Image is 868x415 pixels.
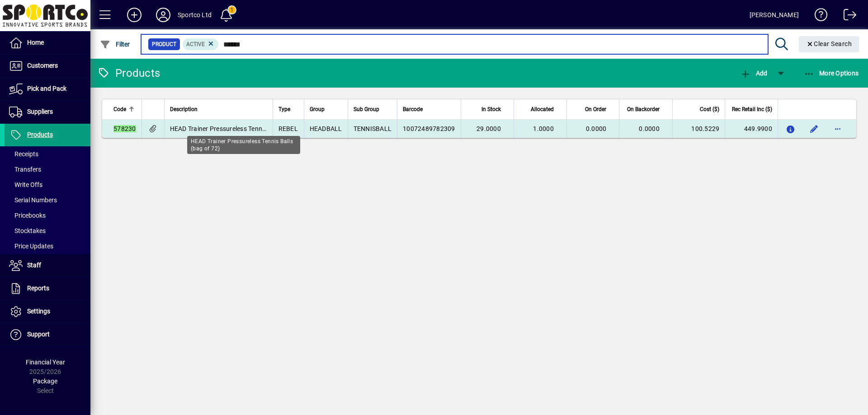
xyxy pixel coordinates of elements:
span: Rec Retail Inc ($) [732,104,772,114]
td: 100.5229 [672,120,725,138]
button: Filter [98,36,132,52]
span: Package [33,378,57,385]
a: Write Offs [5,177,90,192]
div: On Order [572,104,615,114]
span: Clear Search [806,40,852,47]
div: Products [97,66,160,80]
button: Profile [149,7,178,23]
button: Add [738,65,769,81]
span: Add [740,70,767,77]
span: HEAD Trainer Pressureless Tennis Balls (bag of 72) [170,125,317,132]
span: Settings [27,308,50,315]
div: [PERSON_NAME] [750,8,799,22]
span: 0.0000 [639,125,660,132]
a: Pricebooks [5,208,90,223]
span: 29.0000 [476,125,501,132]
button: More Options [802,65,861,81]
div: Allocated [519,104,562,114]
mat-chip: Activation Status: Active [183,38,219,50]
a: Support [5,323,90,346]
span: Code [113,104,126,114]
button: Clear [799,36,859,52]
span: Allocated [531,104,554,114]
span: Customers [27,62,58,69]
button: More options [830,121,845,136]
a: Price Updates [5,238,90,254]
em: 578230 [113,125,136,132]
span: Reports [27,284,49,292]
span: Pricebooks [9,212,46,219]
div: HEAD Trainer Pressureless Tennis Balls (bag of 72) [187,136,300,154]
span: HEADBALL [310,125,342,132]
span: Description [170,104,198,114]
a: Home [5,32,90,54]
span: On Order [585,104,606,114]
div: In Stock [467,104,509,114]
a: Staff [5,254,90,277]
span: Filter [100,41,130,48]
a: Pick and Pack [5,78,90,100]
span: Barcode [403,104,423,114]
a: Customers [5,55,90,77]
div: Description [170,104,267,114]
span: REBEL [278,125,298,132]
div: Type [278,104,298,114]
span: Pick and Pack [27,85,66,92]
span: Sub Group [354,104,379,114]
div: Barcode [403,104,455,114]
span: Staff [27,261,41,269]
span: Price Updates [9,242,53,250]
span: Serial Numbers [9,196,57,204]
div: Sportco Ltd [178,8,212,22]
span: 0.0000 [586,125,607,132]
button: Add [120,7,149,23]
span: Support [27,331,50,338]
span: Transfers [9,166,41,173]
button: Edit [807,121,821,136]
a: Settings [5,300,90,323]
span: Stocktakes [9,227,46,234]
div: Sub Group [354,104,392,114]
span: Group [310,104,325,114]
span: In Stock [481,104,501,114]
a: Transfers [5,162,90,177]
a: Serial Numbers [5,192,90,208]
span: Receipts [9,150,38,158]
span: Financial Year [26,359,65,366]
a: Suppliers [5,101,90,123]
span: Type [278,104,290,114]
span: Write Offs [9,181,42,188]
span: 1.0000 [533,125,554,132]
td: 449.9900 [725,120,778,138]
span: Products [27,131,53,138]
a: Stocktakes [5,223,90,238]
a: Receipts [5,146,90,162]
span: On Backorder [627,104,660,114]
span: Product [152,40,176,49]
div: Code [113,104,136,114]
span: Home [27,39,44,46]
span: Suppliers [27,108,53,115]
span: More Options [804,70,859,77]
a: Knowledge Base [808,2,828,31]
span: TENNISBALL [354,125,392,132]
div: On Backorder [625,104,667,114]
span: Active [186,41,205,47]
a: Reports [5,277,90,300]
div: Group [310,104,342,114]
a: Logout [837,2,857,31]
span: 10072489782309 [403,125,455,132]
span: Cost ($) [700,104,719,114]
